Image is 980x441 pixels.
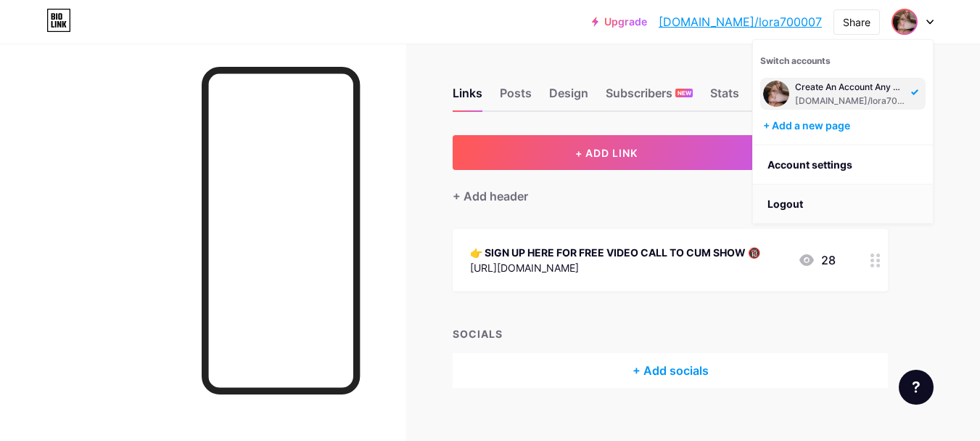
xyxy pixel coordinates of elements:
[893,10,916,33] img: miva770
[453,353,888,388] div: + Add socials
[763,81,789,107] img: miva770
[575,147,638,159] span: + ADD LINK
[795,81,907,93] div: Create An Account Any One Page. And Must Confirm Your "Gmail" On My Page.
[678,89,691,97] span: NEW
[453,187,528,205] div: + Add header
[470,260,760,275] div: [URL][DOMAIN_NAME]
[763,118,926,133] div: + Add a new page
[753,145,933,185] a: Account settings
[453,135,761,170] button: + ADD LINK
[500,84,532,110] div: Posts
[798,251,836,269] div: 28
[606,84,693,110] div: Subscribers
[470,245,760,260] div: 👉 SIGN UP HERE FOR FREE VIDEO CALL TO CUM SHOW 🔞
[843,15,870,30] div: Share
[710,84,739,110] div: Stats
[453,326,888,341] div: SOCIALS
[659,13,822,31] a: [DOMAIN_NAME]/lora700007
[753,185,933,224] li: Logout
[549,84,588,110] div: Design
[592,16,647,28] a: Upgrade
[760,55,831,66] span: Switch accounts
[453,84,482,110] div: Links
[795,95,907,107] div: [DOMAIN_NAME]/lora700007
